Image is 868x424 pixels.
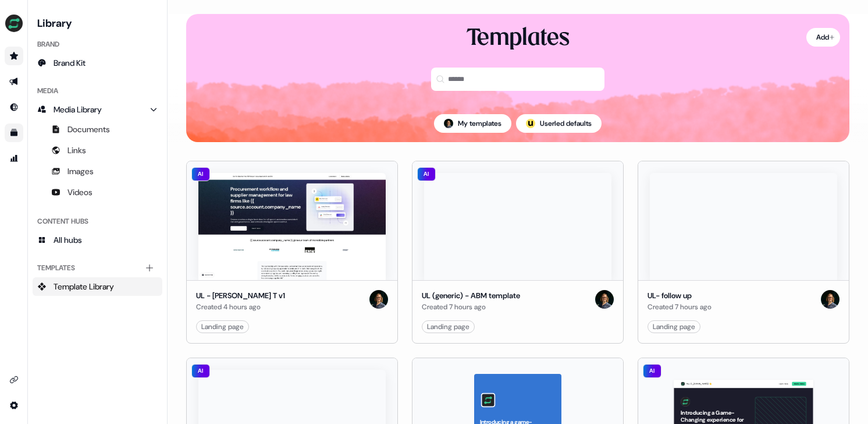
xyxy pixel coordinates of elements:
[54,281,114,292] span: Template Library
[5,123,23,142] a: Go to templates
[54,104,102,115] span: Media Library
[33,35,162,54] div: Brand
[422,290,520,302] div: UL (generic) - ABM template
[526,119,535,128] div: ;
[201,321,244,333] div: Landing page
[67,123,110,135] span: Documents
[526,119,535,128] img: userled logo
[54,57,86,69] span: Brand Kit
[33,162,162,181] a: Images
[33,14,162,30] h3: Library
[5,72,23,91] a: Go to outbound experience
[638,161,849,344] button: UL- follow upUL- follow upCreated 7 hours agoNickLanding page
[67,165,94,177] span: Images
[191,167,210,181] div: AI
[196,290,285,302] div: UL - [PERSON_NAME] T v1
[33,141,162,160] a: Links
[806,28,840,47] button: Add
[434,114,511,133] button: My templates
[67,144,86,156] span: Links
[516,114,602,133] button: userled logo;Userled defaults
[33,54,162,72] a: Brand Kit
[653,321,695,333] div: Landing page
[196,301,285,313] div: Created 4 hours ago
[424,173,611,280] img: UL (generic) - ABM template
[5,396,23,415] a: Go to integrations
[33,82,162,100] div: Media
[33,259,162,277] div: Templates
[33,120,162,139] a: Documents
[369,290,388,309] img: Nick
[444,119,453,128] img: Nick
[33,277,162,296] a: Template Library
[198,173,386,280] img: UL - Sam T v1
[467,23,570,54] div: Templates
[5,47,23,65] a: Go to prospects
[33,231,162,249] a: All hubs
[650,173,837,280] img: UL- follow up
[33,212,162,231] div: Content Hubs
[5,370,23,389] a: Go to integrations
[427,321,469,333] div: Landing page
[595,290,614,309] img: Nick
[648,290,712,302] div: UL- follow up
[54,234,82,246] span: All hubs
[821,290,839,309] img: Nick
[643,364,661,378] div: AI
[5,149,23,168] a: Go to attribution
[191,364,210,378] div: AI
[417,167,436,181] div: AI
[186,161,398,344] button: UL - Sam T v1AIUL - [PERSON_NAME] T v1Created 4 hours agoNickLanding page
[33,183,162,202] a: Videos
[648,301,712,313] div: Created 7 hours ago
[5,98,23,116] a: Go to Inbound
[33,100,162,119] a: Media Library
[67,186,93,198] span: Videos
[412,161,624,344] button: UL (generic) - ABM template AIUL (generic) - ABM templateCreated 7 hours agoNickLanding page
[422,301,520,313] div: Created 7 hours ago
